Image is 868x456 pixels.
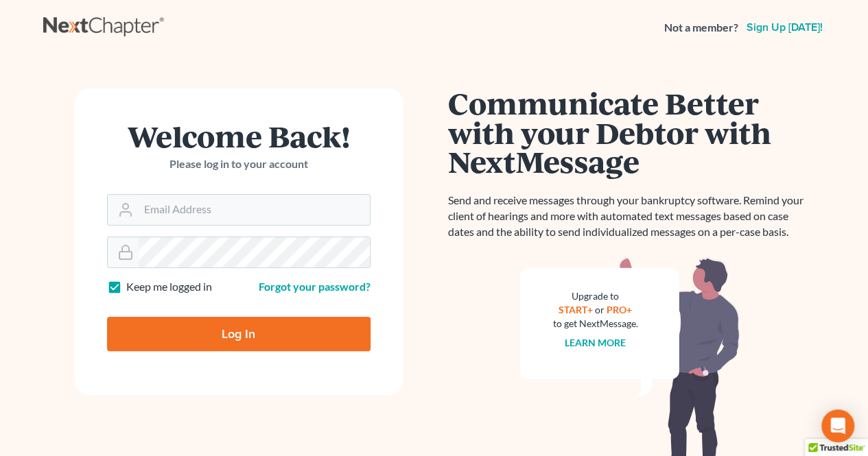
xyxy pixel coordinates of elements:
[559,304,593,315] a: START+
[448,88,812,176] h1: Communicate Better with your Debtor with NextMessage
[553,317,638,331] div: to get NextMessage.
[259,280,371,293] a: Forgot your password?
[595,304,605,315] span: or
[744,22,825,33] a: Sign up [DATE]!
[553,289,638,303] div: Upgrade to
[448,193,812,240] p: Send and receive messages through your bankruptcy software. Remind your client of hearings and mo...
[107,121,371,151] h1: Welcome Back!
[607,304,632,315] a: PRO+
[565,337,626,348] a: Learn more
[664,20,738,36] strong: Not a member?
[139,195,370,225] input: Email Address
[126,279,212,295] label: Keep me logged in
[107,156,371,172] p: Please log in to your account
[107,317,371,351] input: Log In
[821,409,854,442] div: Open Intercom Messenger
